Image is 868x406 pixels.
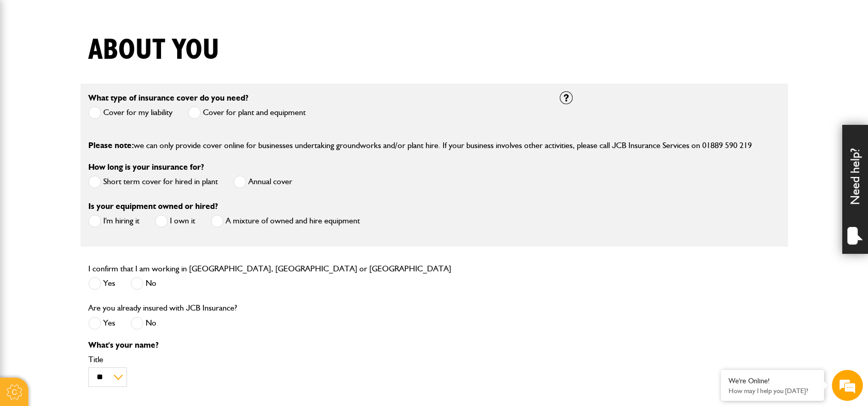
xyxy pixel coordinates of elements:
label: Yes [88,277,115,290]
label: No [131,317,156,330]
label: No [131,277,156,290]
label: Short term cover for hired in plant [88,175,218,188]
div: Need help? [842,125,868,254]
label: Annual cover [233,175,292,188]
label: Yes [88,317,115,330]
label: Cover for plant and equipment [188,106,306,119]
label: Is your equipment owned or hired? [88,202,218,210]
label: I own it [155,215,195,228]
div: We're Online! [729,377,816,385]
label: What type of insurance cover do you need? [88,94,248,102]
h1: About you [88,33,219,68]
label: Cover for my liability [88,106,172,119]
label: Are you already insured with JCB Insurance? [88,304,237,312]
p: What's your name? [88,341,544,349]
p: How may I help you today? [729,387,816,395]
span: Please note: [88,140,134,150]
label: Title [88,355,544,364]
label: How long is your insurance for? [88,163,204,171]
p: we can only provide cover online for businesses undertaking groundworks and/or plant hire. If you... [88,139,780,152]
label: I confirm that I am working in [GEOGRAPHIC_DATA], [GEOGRAPHIC_DATA] or [GEOGRAPHIC_DATA] [88,265,451,273]
label: I'm hiring it [88,215,139,228]
label: A mixture of owned and hire equipment [211,215,360,228]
